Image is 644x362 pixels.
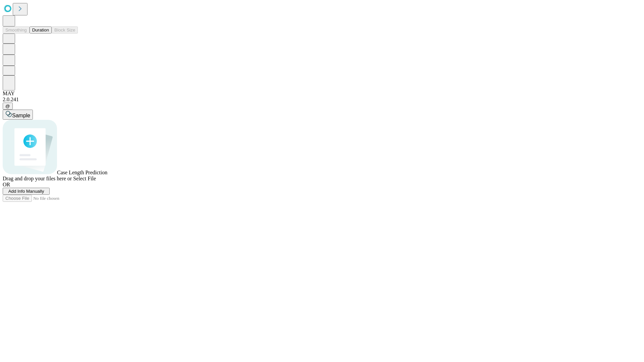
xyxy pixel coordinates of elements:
[3,103,13,110] button: @
[3,97,641,103] div: 2.0.241
[3,26,30,34] button: Smoothing
[5,104,10,109] span: @
[3,182,10,187] span: OR
[3,110,33,120] button: Sample
[3,90,641,97] div: MAY
[3,188,50,195] button: Add Info Manually
[12,113,30,118] span: Sample
[57,170,107,175] span: Case Length Prediction
[73,176,96,181] span: Select File
[3,176,72,181] span: Drag and drop your files here or
[52,26,78,34] button: Block Size
[8,189,44,194] span: Add Info Manually
[30,26,52,34] button: Duration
